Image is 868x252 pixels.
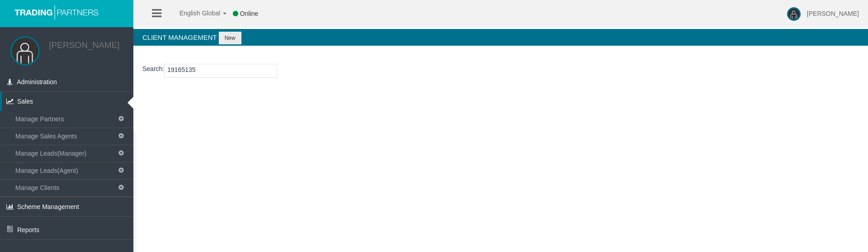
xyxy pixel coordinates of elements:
span: Manage Leads(Agent) [15,167,78,174]
span: Online [240,10,258,17]
img: logo.svg [11,5,102,19]
span: English Global [168,10,220,17]
span: Sales [17,98,33,105]
span: Client Management [142,33,217,41]
span: [PERSON_NAME] [807,10,859,17]
a: Manage Leads(Manager) [11,145,133,162]
a: Manage Clients [11,180,133,196]
a: Manage Leads(Agent) [11,162,133,179]
p: : [142,64,859,78]
span: Scheme Management [17,203,79,210]
a: [PERSON_NAME] [49,40,119,50]
label: Search [142,64,162,74]
span: Manage Sales Agents [15,133,77,140]
span: Manage Leads(Manager) [15,150,86,157]
button: New [219,32,241,44]
span: Administration [17,78,57,86]
span: Manage Partners [15,115,64,123]
a: Manage Sales Agents [11,128,133,144]
span: Manage Clients [15,184,59,191]
img: user-image [787,7,801,21]
span: Reports [17,226,39,233]
a: Manage Partners [11,111,133,127]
